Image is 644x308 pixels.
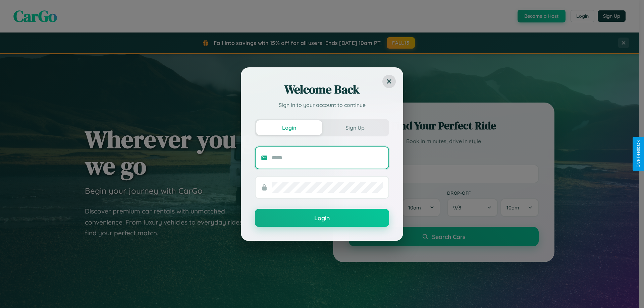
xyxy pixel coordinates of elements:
[255,209,389,227] button: Login
[255,101,389,109] p: Sign in to your account to continue
[322,120,388,135] button: Sign Up
[255,81,389,98] h2: Welcome Back
[256,120,322,135] button: Login
[636,140,641,168] div: Give Feedback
